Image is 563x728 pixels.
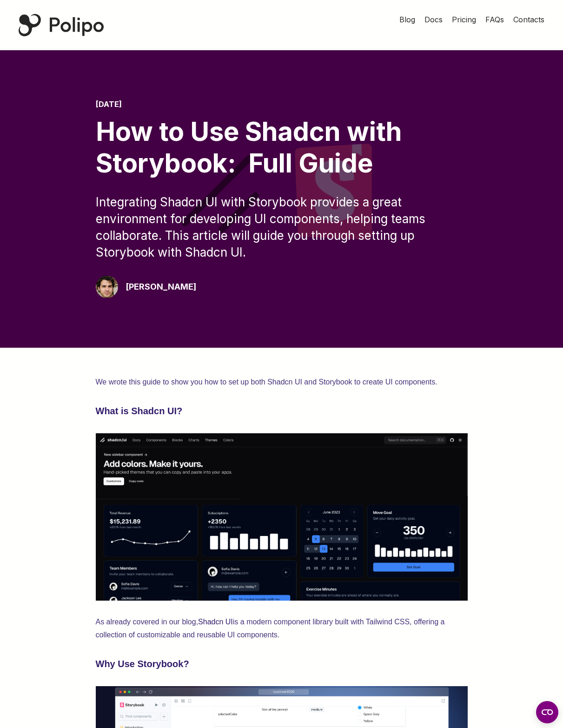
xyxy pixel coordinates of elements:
[452,15,476,24] span: Pricing
[96,276,118,298] img: Giorgio Pari Polipo
[399,14,415,25] a: Blog
[96,99,122,109] time: [DATE]
[96,615,468,642] p: As already covered in our blog, is a modern component library built with Tailwind CSS, offering a...
[424,15,443,24] span: Docs
[96,433,468,601] img: Shadcn UI
[452,14,476,25] a: Pricing
[399,15,415,24] span: Blog
[536,701,558,723] button: Open CMP widget
[126,280,196,293] div: [PERSON_NAME]
[96,194,468,261] div: Integrating Shadcn UI with Storybook provides a great environment for developing UI components, h...
[513,15,544,24] span: Contacts
[485,14,504,25] a: FAQs
[424,14,443,25] a: Docs
[96,376,468,389] p: We wrote this guide to show you how to set up both Shadcn UI and Storybook to create UI components.
[198,618,233,626] a: Shadcn UI
[485,15,504,24] span: FAQs
[96,404,468,418] h3: What is Shadcn UI?
[513,14,544,25] a: Contacts
[96,116,468,179] div: How to Use Shadcn with Storybook: Full Guide
[96,656,468,671] h3: Why Use Storybook?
